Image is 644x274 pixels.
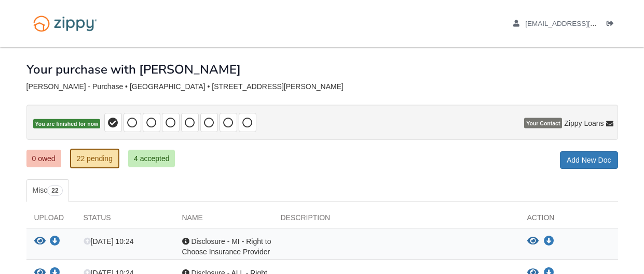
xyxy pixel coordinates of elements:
[564,118,604,128] span: Zippy Loans
[607,20,618,30] a: Log out
[273,212,519,228] div: Description
[84,237,134,246] span: [DATE] 10:24
[544,237,554,246] a: Download Disclosure - MI - Right to Choose Insurance Provider
[527,236,539,247] button: View Disclosure - MI - Right to Choose Insurance Provider
[26,63,241,76] h1: Your purchase with [PERSON_NAME]
[76,212,174,228] div: Status
[519,212,618,228] div: Action
[560,151,618,169] a: Add New Doc
[47,185,62,196] span: 22
[33,119,101,129] span: You are finished for now
[525,20,644,27] span: mcdanielmichael6@gmail.com
[128,150,175,167] a: 4 accepted
[26,179,69,202] a: Misc
[34,236,46,247] button: View Disclosure - MI - Right to Choose Insurance Provider
[26,10,104,37] img: Logo
[26,212,76,228] div: Upload
[182,237,271,256] span: Disclosure - MI - Right to Choose Insurance Provider
[50,238,60,246] a: Download Disclosure - MI - Right to Choose Insurance Provider
[26,82,618,91] div: [PERSON_NAME] - Purchase • [GEOGRAPHIC_DATA] • [STREET_ADDRESS][PERSON_NAME]
[70,149,119,168] a: 22 pending
[524,118,562,128] span: Your Contact
[174,212,273,228] div: Name
[26,150,61,167] a: 0 owed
